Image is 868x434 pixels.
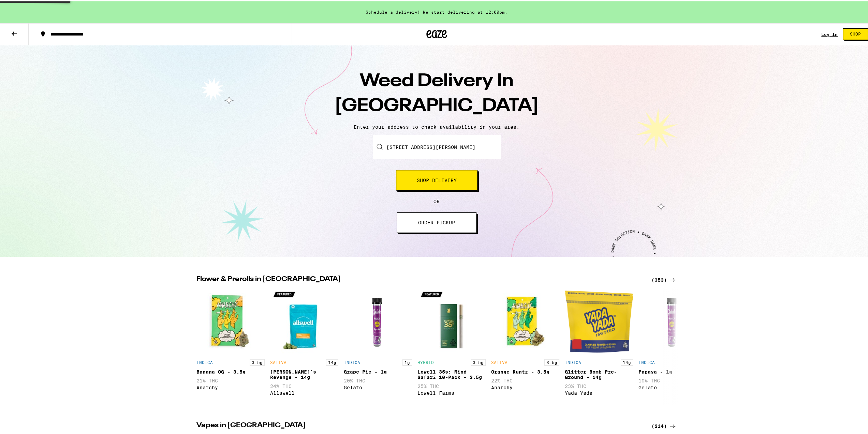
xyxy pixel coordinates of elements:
[196,377,265,382] p: 21% THC
[397,211,476,232] button: ORDER PICKUP
[565,359,581,363] p: INDICA
[638,286,707,404] div: Open page for Papaya - 1g from Gelato
[250,358,265,364] p: 3.5g
[270,389,338,394] div: Allswell
[638,383,707,389] div: Gelato
[821,31,838,35] a: Log In
[344,368,412,373] div: Grape Pie - 1g
[491,286,559,354] img: Anarchy - Orange Runtz - 3.5g
[373,134,501,158] input: Enter your delivery address
[417,359,434,363] p: HYBRID
[565,286,633,354] img: Yada Yada - Glitter Bomb Pre-Ground - 14g
[335,96,539,114] span: [GEOGRAPHIC_DATA]
[417,382,486,388] p: 25% THC
[621,358,633,364] p: 14g
[196,368,265,373] div: Banana OG - 3.5g
[471,358,486,364] p: 3.5g
[196,286,265,404] div: Open page for Banana OG - 3.5g from Anarchy
[638,359,655,363] p: INDICA
[196,383,265,389] div: Anarchy
[651,421,677,429] a: (214)
[565,382,633,388] p: 23% THC
[4,5,49,10] span: Hi. Need any help?
[491,286,559,404] div: Open page for Orange Runtz - 3.5g from Anarchy
[491,368,559,373] div: Orange Runtz - 3.5g
[326,358,338,364] p: 14g
[344,377,412,382] p: 20% THC
[270,382,338,388] p: 24% THC
[638,286,707,354] img: Gelato - Papaya - 1g
[270,359,286,363] p: SATIVA
[7,123,866,128] p: Enter your address to check availability in your area.
[491,377,559,382] p: 22% THC
[565,286,633,404] div: Open page for Glitter Bomb Pre-Ground - 14g from Yada Yada
[196,286,265,354] img: Anarchy - Banana OG - 3.5g
[344,359,360,363] p: INDICA
[417,389,486,394] div: Lowell Farms
[417,286,486,404] div: Open page for Lowell 35s: Mind Safari 10-Pack - 3.5g from Lowell Farms
[491,359,507,363] p: SATIVA
[850,31,861,35] span: Shop
[418,219,455,224] span: ORDER PICKUP
[196,275,643,283] h2: Flower & Prerolls in [GEOGRAPHIC_DATA]
[270,286,338,354] img: Allswell - Jack's Revenge - 14g
[196,359,213,363] p: INDICA
[638,377,707,382] p: 19% THC
[417,368,486,379] div: Lowell 35s: Mind Safari 10-Pack - 3.5g
[565,368,633,379] div: Glitter Bomb Pre-Ground - 14g
[417,286,486,354] img: Lowell Farms - Lowell 35s: Mind Safari 10-Pack - 3.5g
[638,368,707,373] div: Papaya - 1g
[417,177,457,181] span: Shop Delivery
[396,169,477,189] button: Shop Delivery
[544,358,559,364] p: 3.5g
[565,389,633,394] div: Yada Yada
[270,286,338,404] div: Open page for Jack's Revenge - 14g from Allswell
[196,421,643,429] h2: Vapes in [GEOGRAPHIC_DATA]
[344,286,412,404] div: Open page for Grape Pie - 1g from Gelato
[317,68,556,117] h1: Weed Delivery In
[651,275,677,283] a: (353)
[344,383,412,389] div: Gelato
[843,27,868,39] button: Shop
[433,197,440,203] span: OR
[344,286,412,354] img: Gelato - Grape Pie - 1g
[270,368,338,379] div: [PERSON_NAME]'s Revenge - 14g
[491,383,559,389] div: Anarchy
[402,358,412,364] p: 1g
